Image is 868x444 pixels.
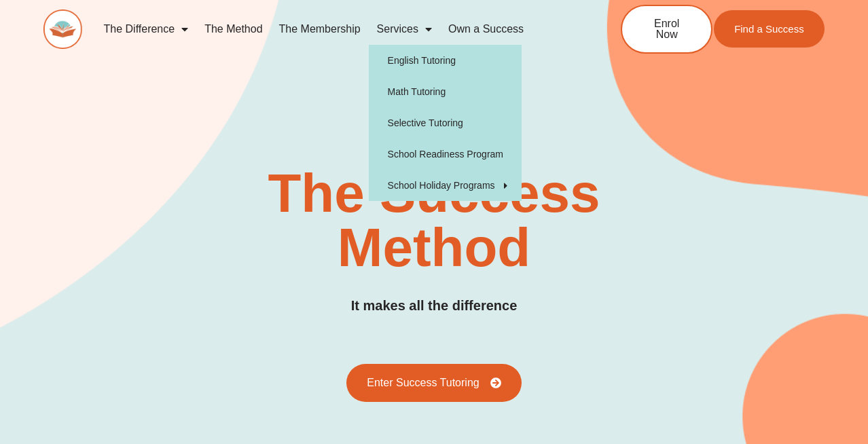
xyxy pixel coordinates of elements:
[621,5,712,54] a: Enrol Now
[271,14,369,45] a: The Membership
[369,45,522,201] ul: Services
[257,166,611,275] h2: The Success Method
[369,170,522,201] a: School Holiday Programs
[369,14,440,45] a: Services
[735,24,805,34] span: Find a Success
[96,14,197,45] a: The Difference
[800,379,868,444] iframe: Chat Widget
[351,295,518,316] h3: It makes all the difference
[715,10,825,48] a: Find a Success
[196,14,270,45] a: The Method
[369,107,522,138] a: Selective Tutoring
[369,45,522,76] a: English Tutoring
[96,14,577,45] nav: Menu
[346,364,521,402] a: Enter Success Tutoring
[643,18,691,40] span: Enrol Now
[319,134,550,146] h4: SUCCESS TUTORING​
[367,377,479,388] span: Enter Success Tutoring
[440,14,532,45] a: Own a Success
[369,138,522,170] a: School Readiness Program
[369,76,522,107] a: Math Tutoring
